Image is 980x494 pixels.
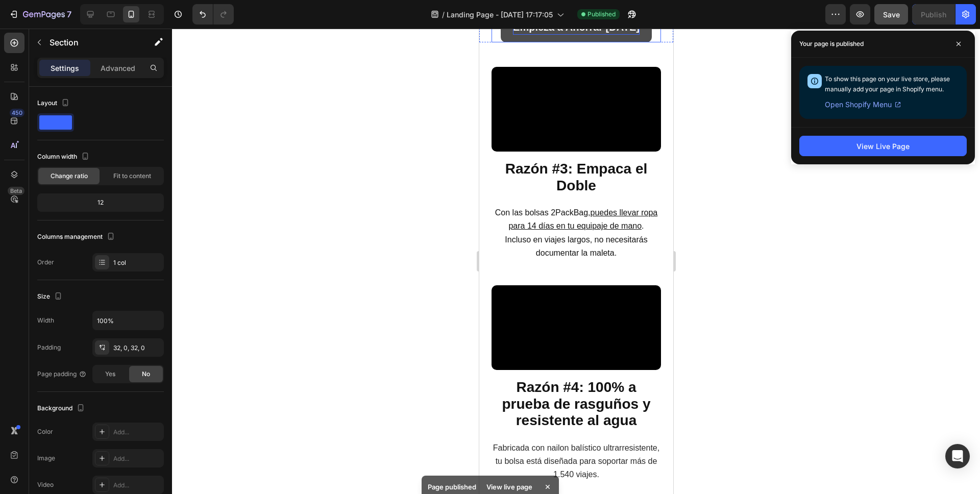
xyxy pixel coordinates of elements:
[51,63,79,73] p: Settings
[105,369,115,379] span: Yes
[799,136,967,156] button: View Live Page
[67,8,71,20] p: 7
[912,4,955,24] button: Publish
[856,141,910,152] div: View Live Page
[37,427,53,436] div: Color
[51,171,88,181] span: Change ratio
[874,4,908,24] button: Save
[192,4,234,24] div: Undo/Redo
[921,9,946,20] div: Publish
[447,9,553,20] span: Landing Page - [DATE] 17:17:05
[93,311,163,330] input: Auto
[10,109,24,117] div: 450
[37,343,61,352] div: Padding
[37,230,117,244] div: Columns management
[113,481,161,490] div: Add...
[442,9,445,20] span: /
[587,10,616,19] span: Published
[37,96,71,110] div: Layout
[37,454,55,463] div: Image
[4,4,76,24] button: 7
[37,369,87,379] div: Page padding
[479,29,673,494] iframe: Design area
[113,258,161,267] div: 1 col
[8,187,24,195] div: Beta
[37,290,64,304] div: Size
[37,258,54,267] div: Order
[101,63,135,73] p: Advanced
[37,402,87,415] div: Background
[37,316,54,325] div: Width
[39,195,162,210] div: 12
[50,36,133,48] p: Section
[113,454,161,463] div: Add...
[37,150,91,164] div: Column width
[825,75,950,93] span: To show this page on your live store, please manually add your page in Shopify menu.
[428,482,476,492] p: Page published
[825,98,892,111] span: Open Shopify Menu
[113,171,151,181] span: Fit to content
[113,343,161,353] div: 32, 0, 32, 0
[799,39,864,49] p: Your page is published
[142,369,150,379] span: No
[480,480,538,494] div: View live page
[113,428,161,437] div: Add...
[37,480,54,489] div: Video
[945,444,970,468] div: Open Intercom Messenger
[883,10,900,19] span: Save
